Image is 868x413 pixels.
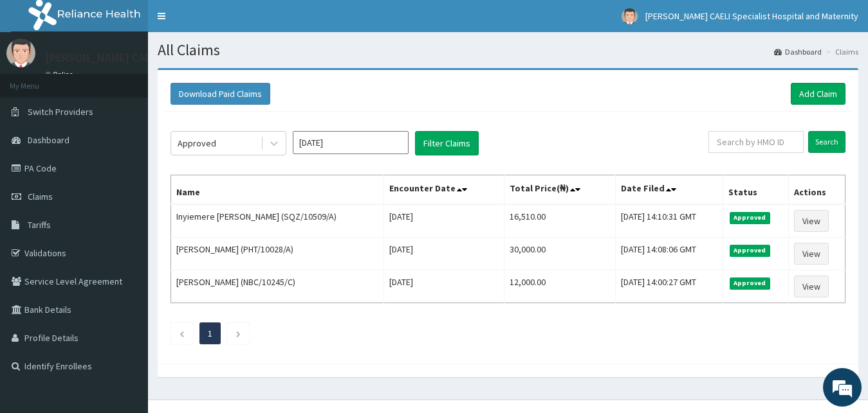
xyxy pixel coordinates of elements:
[504,270,616,303] td: 12,000.00
[178,137,216,150] div: Approved
[45,70,76,79] a: Online
[415,131,479,155] button: Filter Claims
[384,175,504,205] th: Encounter Date
[616,204,723,238] td: [DATE] 14:10:31 GMT
[171,83,270,105] button: Download Paid Claims
[730,245,770,256] span: Approved
[179,328,185,339] a: Previous page
[730,277,770,289] span: Approved
[235,328,241,339] a: Next page
[504,204,616,238] td: 16,510.00
[794,243,829,265] a: View
[616,238,723,270] td: [DATE] 14:08:06 GMT
[616,270,723,303] td: [DATE] 14:00:27 GMT
[622,8,638,24] img: User Image
[171,238,384,270] td: [PERSON_NAME] (PHT/10028/A)
[384,238,504,270] td: [DATE]
[293,131,409,154] input: Select Month and Year
[158,42,858,58] h1: All Claims
[504,175,616,205] th: Total Price(₦)
[788,175,845,205] th: Actions
[794,276,829,297] a: View
[28,134,69,146] span: Dashboard
[645,10,858,22] span: [PERSON_NAME] CAELI Specialist Hospital and Maternity
[791,83,845,105] a: Add Claim
[171,204,384,238] td: Inyiemere [PERSON_NAME] (SQZ/10509/A)
[708,131,804,153] input: Search by HMO ID
[171,270,384,303] td: [PERSON_NAME] (NBC/10245/C)
[823,46,858,57] li: Claims
[6,39,35,67] img: User Image
[774,46,822,57] a: Dashboard
[45,52,329,64] p: [PERSON_NAME] CAELI Specialist Hospital and Maternity
[504,238,616,270] td: 30,000.00
[28,191,53,202] span: Claims
[28,219,51,231] span: Tariffs
[808,131,845,153] input: Search
[28,106,93,118] span: Switch Providers
[384,204,504,238] td: [DATE]
[723,175,788,205] th: Status
[794,210,829,232] a: View
[616,175,723,205] th: Date Filed
[384,270,504,303] td: [DATE]
[171,175,384,205] th: Name
[208,328,212,339] a: Page 1 is your current page
[730,212,770,224] span: Approved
